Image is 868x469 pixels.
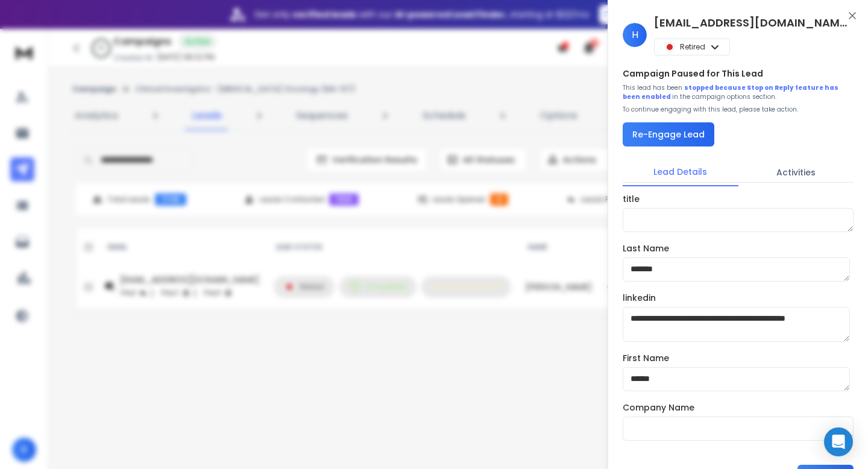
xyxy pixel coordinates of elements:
p: Retired [680,42,705,52]
p: To continue engaging with this lead, please take action. [623,105,798,114]
label: title [623,195,640,203]
div: This lead has been in the campaign options section. [623,83,854,101]
h1: [EMAIL_ADDRESS][DOMAIN_NAME] [654,14,847,31]
span: stopped because Stop on Reply feature has been enabled [623,83,838,101]
button: Activities [738,159,854,186]
button: Re-Engage Lead [623,122,714,146]
button: Lead Details [623,159,738,186]
span: H [623,23,647,47]
label: Company Name [623,403,694,412]
label: Last Name [623,244,669,253]
h3: Campaign Paused for This Lead [623,68,763,80]
div: Open Intercom Messenger [824,427,853,456]
label: linkedin [623,294,656,302]
label: First Name [623,354,669,362]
